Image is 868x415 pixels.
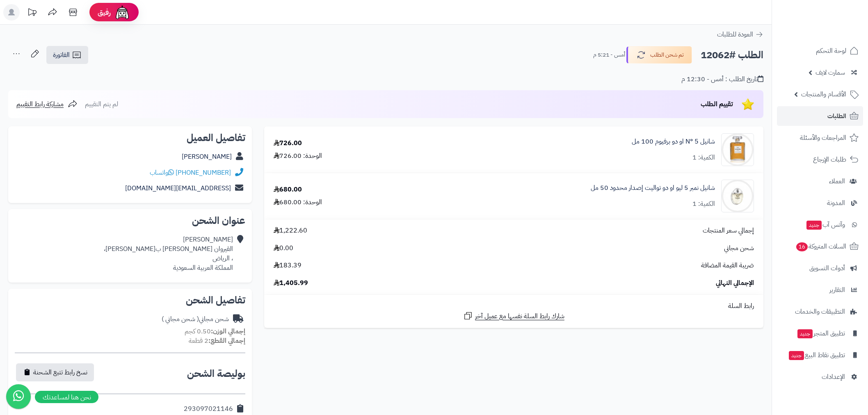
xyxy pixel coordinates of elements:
[681,75,763,84] div: تاريخ الطلب : أمس - 12:30 م
[777,280,863,300] a: التقارير
[806,219,845,230] span: وآتس آب
[777,237,863,256] a: السلات المتروكة16
[187,369,245,379] h2: بوليصة الشحن
[829,284,845,296] span: التقارير
[125,183,231,193] a: [EMAIL_ADDRESS][DOMAIN_NAME]
[463,311,564,321] a: شارك رابط السلة نفسها مع عميل آخر
[777,171,863,191] a: العملاء
[717,30,753,39] span: العودة للطلبات
[16,99,64,109] span: مشاركة رابط التقييم
[777,150,863,169] a: طلبات الإرجاع
[800,132,846,144] span: المراجعات والأسئلة
[208,336,245,346] strong: إجمالي القطع:
[777,106,863,126] a: الطلبات
[829,176,845,187] span: العملاء
[33,367,87,377] span: نسخ رابط تتبع الشحنة
[777,367,863,387] a: الإعدادات
[722,133,754,166] img: 3145891255607-chanel-chanel-no.5-_l_-edp-200-ml-90x90.jpg
[703,226,754,235] span: إجمالي سعر المنتجات
[806,221,822,230] span: جديد
[15,133,245,143] h2: تفاصيل العميل
[162,314,199,324] span: ( شحن مجاني )
[632,137,715,146] a: شانيل N° 5 او دو برفيوم 100 مل
[777,215,863,235] a: وآتس آبجديد
[274,244,293,253] span: 0.00
[789,351,804,360] span: جديد
[777,345,863,365] a: تطبيق نقاط البيعجديد
[475,312,564,321] span: شارك رابط السلة نفسها مع عميل آخر
[274,226,307,235] span: 1,222.60
[15,295,245,305] h2: تفاصيل الشحن
[53,50,70,60] span: الفاتورة
[184,404,233,414] div: 293097021146
[176,168,231,178] a: [PHONE_NUMBER]
[827,110,846,122] span: الطلبات
[701,99,733,109] span: تقييم الطلب
[809,262,845,274] span: أدوات التسويق
[211,326,245,336] strong: إجمالي الوزن:
[722,180,754,212] img: 1726647654-dd57a62a-c99a-4194-ba75-91d7f5cb9525-1000x1000-9Iwtz2xR7D6LXh7bhRmw8aeLEe8VqUxS8kCQmqY...
[274,198,322,207] div: الوحدة: 680.00
[777,41,863,61] a: لوحة التحكم
[150,168,174,178] a: واتساب
[274,261,302,270] span: 183.39
[816,45,846,57] span: لوحة التحكم
[795,306,845,317] span: التطبيقات والخدمات
[827,197,845,209] span: المدونة
[274,151,322,161] div: الوحدة: 726.00
[98,7,111,17] span: رفيق
[788,349,845,361] span: تطبيق نقاط البيع
[813,154,846,165] span: طلبات الإرجاع
[162,315,229,324] div: شحن مجاني
[692,199,715,209] div: الكمية: 1
[46,46,88,64] a: الفاتورة
[777,324,863,343] a: تطبيق المتجرجديد
[796,242,808,252] span: 16
[182,152,232,162] a: [PERSON_NAME]
[777,302,863,322] a: التطبيقات والخدمات
[626,46,692,64] button: تم شحن الطلب
[185,326,245,336] small: 0.50 كجم
[593,51,625,59] small: أمس - 5:21 م
[777,258,863,278] a: أدوات التسويق
[85,99,118,109] span: لم يتم التقييم
[797,328,845,339] span: تطبيق المتجر
[815,67,845,78] span: سمارت لايف
[591,183,715,193] a: شانيل نمبر 5 ليو او دو تواليت إصدار محدود 50 مل
[114,4,130,21] img: ai-face.png
[22,4,42,23] a: تحديثات المنصة
[795,241,846,252] span: السلات المتروكة
[716,278,754,288] span: الإجمالي النهائي
[822,371,845,383] span: الإعدادات
[701,47,763,64] h2: الطلب #12062
[189,336,245,346] small: 2 قطعة
[16,363,94,381] button: نسخ رابط تتبع الشحنة
[16,99,78,109] a: مشاركة رابط التقييم
[812,17,860,34] img: logo-2.png
[15,216,245,226] h2: عنوان الشحن
[692,153,715,162] div: الكمية: 1
[104,235,233,272] div: [PERSON_NAME] القيروان [PERSON_NAME] ب[PERSON_NAME]، ، الرياض المملكة العربية السعودية
[274,185,302,194] div: 680.00
[274,278,308,288] span: 1,405.99
[274,139,302,148] div: 726.00
[724,244,754,253] span: شحن مجاني
[777,193,863,213] a: المدونة
[801,89,846,100] span: الأقسام والمنتجات
[701,261,754,270] span: ضريبة القيمة المضافة
[777,128,863,148] a: المراجعات والأسئلة
[267,301,760,311] div: رابط السلة
[717,30,763,39] a: العودة للطلبات
[797,329,813,338] span: جديد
